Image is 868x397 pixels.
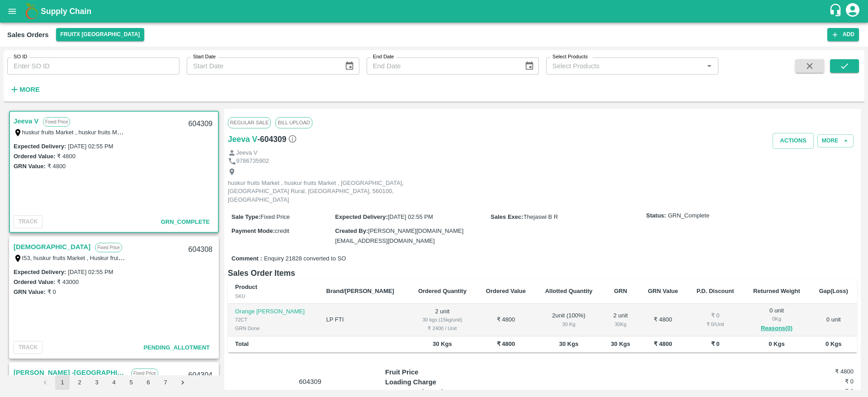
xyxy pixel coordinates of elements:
[388,213,433,220] span: [DATE] 02:55 PM
[231,213,260,220] label: Sale Type :
[14,279,55,285] label: Ordered Value:
[654,340,672,347] b: ₹ 4800
[22,128,428,136] label: huskur fruits Market , huskur fruits Market , [GEOGRAPHIC_DATA], [GEOGRAPHIC_DATA] Rural, [GEOGRA...
[231,227,275,234] label: Payment Mode :
[37,375,191,390] nav: pagination navigation
[68,269,113,275] label: [DATE] 02:55 PM
[57,279,79,285] label: ₹ 43000
[385,367,502,377] p: Fruit Price
[648,288,678,294] b: GRN Value
[14,269,66,275] label: Expected Delivery :
[373,53,394,61] label: End Date
[668,212,709,220] span: GRN_Complete
[193,53,216,61] label: Start Date
[418,288,467,294] b: Ordered Quantity
[68,143,113,150] label: [DATE] 02:55 PM
[14,115,38,127] a: Jeeva V
[14,153,55,160] label: Ordered Value:
[614,288,627,294] b: GRN
[491,213,523,220] label: Sales Exec :
[7,29,49,41] div: Sales Orders
[611,340,630,347] b: 30 Kgs
[552,53,588,61] label: Select Products
[810,304,857,337] td: 0 unit
[408,304,476,337] td: 2 unit
[335,227,368,234] label: Created By :
[542,320,595,328] div: 30 Kg
[72,375,87,390] button: Go to page 2
[14,241,90,253] a: [DEMOGRAPHIC_DATA]
[264,255,346,263] span: Enquiry 21828 converted to SO
[486,288,526,294] b: Ordered Value
[131,369,158,378] p: Fixed Price
[639,304,687,337] td: ₹ 4800
[275,117,312,128] span: Bill Upload
[326,288,394,294] b: Brand/[PERSON_NAME]
[56,28,145,41] button: Select DC
[43,117,70,127] p: Fixed Price
[183,365,218,386] div: 604304
[228,133,257,146] a: Jeeva V
[23,2,41,20] img: logo
[41,7,91,16] b: Supply Chain
[817,134,854,147] button: More
[236,157,269,165] p: 9786735902
[57,153,75,160] label: ₹ 4800
[47,288,56,295] label: ₹ 0
[235,307,312,316] p: Orange [PERSON_NAME]
[231,255,262,263] label: Comment :
[829,3,844,19] div: customer-support
[161,218,210,225] span: GRN_Complete
[235,284,257,290] b: Product
[7,57,179,75] input: Enter SO ID
[276,377,344,387] p: 604309
[542,312,595,328] div: 2 unit ( 100 %)
[47,163,66,170] label: ₹ 4800
[260,213,290,220] span: Fixed Price
[7,82,42,97] button: More
[476,304,535,337] td: ₹ 4800
[433,340,452,347] b: 30 Kgs
[844,2,861,21] div: account of current user
[228,179,431,204] p: huskur fruits Market , huskur fruits Market , [GEOGRAPHIC_DATA], [GEOGRAPHIC_DATA] Rural, [GEOGRA...
[694,320,736,328] div: ₹ 0 / Unit
[22,254,485,261] label: I53, huskur fruits Market , Huskur fruits Market , [GEOGRAPHIC_DATA], [GEOGRAPHIC_DATA] ([GEOGRAP...
[826,340,841,347] b: 0 Kgs
[19,86,40,93] strong: More
[95,243,122,252] p: Fixed Price
[769,340,784,347] b: 0 Kgs
[703,60,715,72] button: Open
[559,340,579,347] b: 30 Kgs
[275,227,289,234] span: credit
[775,367,854,376] h6: ₹ 4800
[107,375,121,390] button: Go to page 4
[236,149,258,157] p: Jeeva V
[319,304,409,337] td: LP FTI
[385,377,502,387] p: Loading Charge
[14,143,66,150] label: Expected Delivery :
[609,320,632,328] div: 30 Kg
[753,288,800,294] b: Returned Weight
[497,340,515,347] b: ₹ 4800
[415,316,469,324] div: 30 kgs (15kg/unit)
[697,288,734,294] b: P.D. Discount
[14,288,46,295] label: GRN Value:
[183,239,218,260] div: 604308
[228,267,857,279] h6: Sales Order Items
[14,163,46,170] label: GRN Value:
[524,213,558,220] span: Thejaswi B R
[521,57,538,75] button: Choose date
[143,344,210,351] span: Pending_Allotment
[549,60,701,72] input: Select Products
[235,316,312,324] div: 72CT
[827,28,859,41] button: Add
[187,57,337,75] input: Start Date
[90,375,104,390] button: Go to page 3
[711,340,720,347] b: ₹ 0
[367,57,517,75] input: End Date
[235,340,249,347] b: Total
[341,57,358,75] button: Choose date
[819,288,848,294] b: Gap(Loss)
[646,212,666,220] label: Status:
[609,312,632,328] div: 2 unit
